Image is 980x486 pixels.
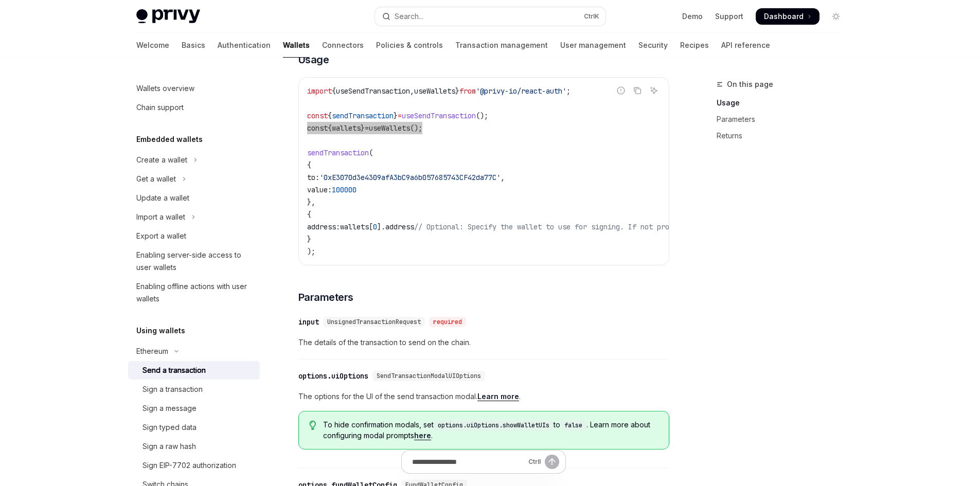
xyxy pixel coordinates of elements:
[369,222,373,231] span: [
[477,392,519,401] a: Learn more
[501,173,505,182] span: ,
[365,123,369,133] span: =
[756,8,819,25] a: Dashboard
[136,192,189,204] div: Update a wallet
[142,383,203,395] div: Sign a transaction
[307,111,328,120] span: const
[309,421,316,430] svg: Tip
[307,185,332,194] span: value:
[136,33,169,58] a: Welcome
[395,10,423,23] div: Search...
[369,148,373,157] span: (
[332,123,361,133] span: wallets
[128,277,260,308] a: Enabling offline actions with user wallets
[142,459,236,472] div: Sign EIP-7702 authorization
[376,33,443,58] a: Policies & controls
[377,222,385,231] span: ].
[128,361,260,380] a: Send a transaction
[323,420,658,441] span: To hide confirmation modals, set to . Learn more about configuring modal prompts .
[545,455,559,469] button: Send message
[414,222,822,231] span: // Optional: Specify the wallet to use for signing. If not provided, the first wallet will be used.
[369,123,410,133] span: useWallets
[136,230,186,242] div: Export a wallet
[136,133,203,146] h5: Embedded wallets
[136,249,254,274] div: Enabling server-side access to user wallets
[373,222,377,231] span: 0
[429,317,466,327] div: required
[476,86,566,96] span: '@privy-io/react-auth'
[717,111,852,128] a: Parameters
[298,371,368,381] div: options.uiOptions
[128,208,260,226] button: Toggle Import a wallet section
[414,431,431,440] a: here
[136,345,168,357] div: Ethereum
[410,86,414,96] span: ,
[136,325,185,337] h5: Using wallets
[128,79,260,98] a: Wallets overview
[307,148,369,157] span: sendTransaction
[136,211,185,223] div: Import a wallet
[128,456,260,475] a: Sign EIP-7702 authorization
[647,84,661,97] button: Ask AI
[298,317,319,327] div: input
[402,111,476,120] span: useSendTransaction
[328,123,332,133] span: {
[394,111,398,120] span: }
[336,86,410,96] span: useSendTransaction
[721,33,770,58] a: API reference
[307,247,315,256] span: );
[128,227,260,245] a: Export a wallet
[680,33,709,58] a: Recipes
[476,111,488,120] span: ();
[136,154,187,166] div: Create a wallet
[142,440,196,453] div: Sign a raw hash
[414,86,455,96] span: useWallets
[307,86,332,96] span: import
[142,402,197,415] div: Sign a message
[307,235,311,244] span: }
[128,151,260,169] button: Toggle Create a wallet section
[298,290,353,304] span: Parameters
[584,12,599,21] span: Ctrl K
[455,33,548,58] a: Transaction management
[142,364,206,376] div: Send a transaction
[727,78,773,91] span: On this page
[715,11,743,22] a: Support
[614,84,628,97] button: Report incorrect code
[136,9,200,24] img: light logo
[459,86,476,96] span: from
[136,173,176,185] div: Get a wallet
[298,390,669,403] span: The options for the UI of the send transaction modal. .
[764,11,804,22] span: Dashboard
[322,33,364,58] a: Connectors
[128,246,260,277] a: Enabling server-side access to user wallets
[560,33,626,58] a: User management
[375,7,605,26] button: Open search
[128,418,260,437] a: Sign typed data
[128,380,260,399] a: Sign a transaction
[283,33,310,58] a: Wallets
[332,185,357,194] span: 100000
[128,437,260,456] a: Sign a raw hash
[307,173,319,182] span: to:
[128,342,260,361] button: Toggle Ethereum section
[398,111,402,120] span: =
[327,318,421,326] span: UnsignedTransactionRequest
[631,84,644,97] button: Copy the contents from the code block
[377,372,481,380] span: SendTransactionModalUIOptions
[218,33,271,58] a: Authentication
[717,95,852,111] a: Usage
[136,101,184,114] div: Chain support
[298,336,669,349] span: The details of the transaction to send on the chain.
[638,33,668,58] a: Security
[182,33,205,58] a: Basics
[142,421,197,434] div: Sign typed data
[128,189,260,207] a: Update a wallet
[412,451,524,473] input: Ask a question...
[385,222,414,231] span: address
[128,98,260,117] a: Chain support
[566,86,571,96] span: ;
[560,420,586,430] code: false
[307,210,311,219] span: {
[136,280,254,305] div: Enabling offline actions with user wallets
